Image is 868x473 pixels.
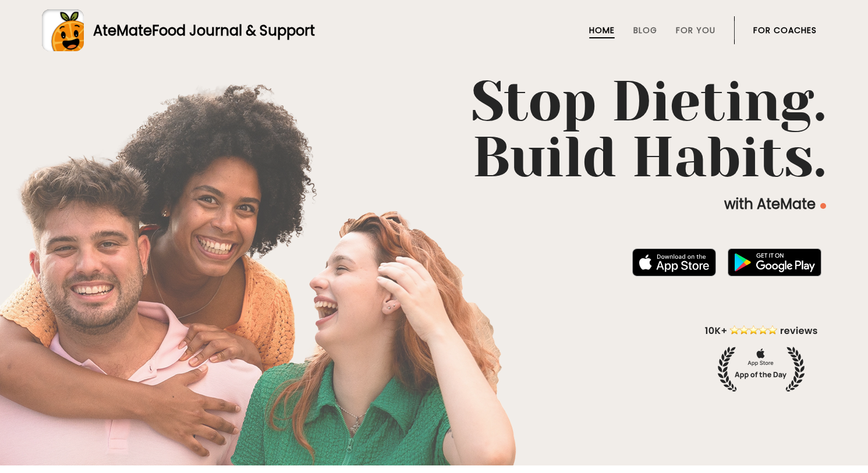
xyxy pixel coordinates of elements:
[42,195,826,214] p: with AteMate
[728,248,821,276] img: badge-download-google.png
[42,9,826,51] a: AteMateFood Journal & Support
[633,26,657,35] a: Blog
[696,323,826,392] img: home-hero-appoftheday.png
[84,20,315,41] div: AteMate
[753,26,817,35] a: For Coaches
[152,21,315,40] span: Food Journal & Support
[589,26,615,35] a: Home
[632,248,716,276] img: badge-download-apple.svg
[42,74,826,186] h1: Stop Dieting. Build Habits.
[676,26,715,35] a: For You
